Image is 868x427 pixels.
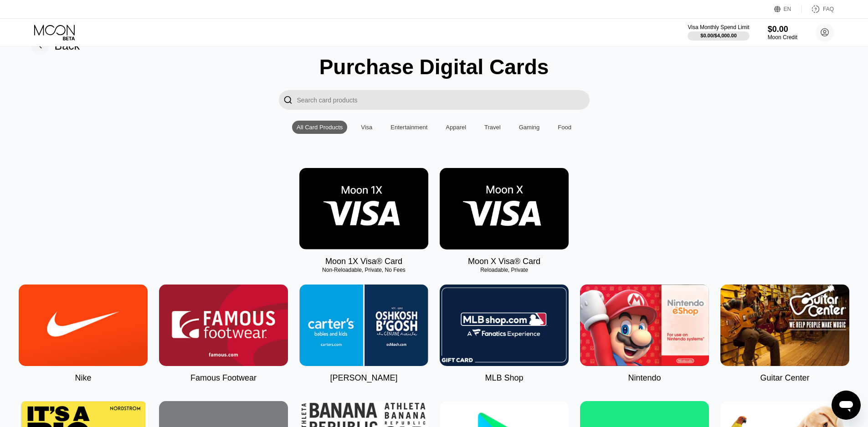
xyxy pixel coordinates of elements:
div: FAQ [823,6,834,12]
div: EN [774,5,802,14]
div: Moon Credit [768,34,797,41]
div: Entertainment [390,124,427,131]
div: Apparel [441,121,471,134]
div: $0.00Moon Credit [768,25,797,41]
input: Search card products [297,90,590,110]
div: $0.00 / $4,000.00 [700,33,737,38]
div: Entertainment [386,121,432,134]
div: MLB Shop [485,373,523,383]
div: All Card Products [292,121,347,134]
div: Famous Footwear [190,373,257,383]
div: Visa Monthly Spend Limit [688,24,749,30]
iframe: Button to launch messaging window [832,391,861,420]
div: EN [784,6,791,12]
div: Travel [484,124,501,131]
div: Reloadable, Private [440,267,569,273]
div: [PERSON_NAME] [330,373,397,383]
div: Visa [361,124,372,131]
div: Visa Monthly Spend Limit$0.00/$4,000.00 [688,24,749,41]
div: $0.00 [768,25,797,34]
div: All Card Products [297,124,343,131]
div: Guitar Center [760,373,809,383]
div: Gaming [514,121,544,134]
div: Apparel [446,124,466,131]
div: Moon 1X Visa® Card [325,257,402,266]
div: Visa [356,121,377,134]
div: Nintendo [628,373,661,383]
div: Gaming [519,124,540,131]
div:  [279,90,297,110]
div:  [283,95,293,105]
div: Travel [480,121,505,134]
div: Nike [75,373,91,383]
div: Food [558,124,571,131]
div: Moon X Visa® Card [468,257,540,266]
div: Food [553,121,576,134]
div: Purchase Digital Cards [319,55,549,79]
div: FAQ [802,5,834,14]
div: Non-Reloadable, Private, No Fees [299,267,428,273]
